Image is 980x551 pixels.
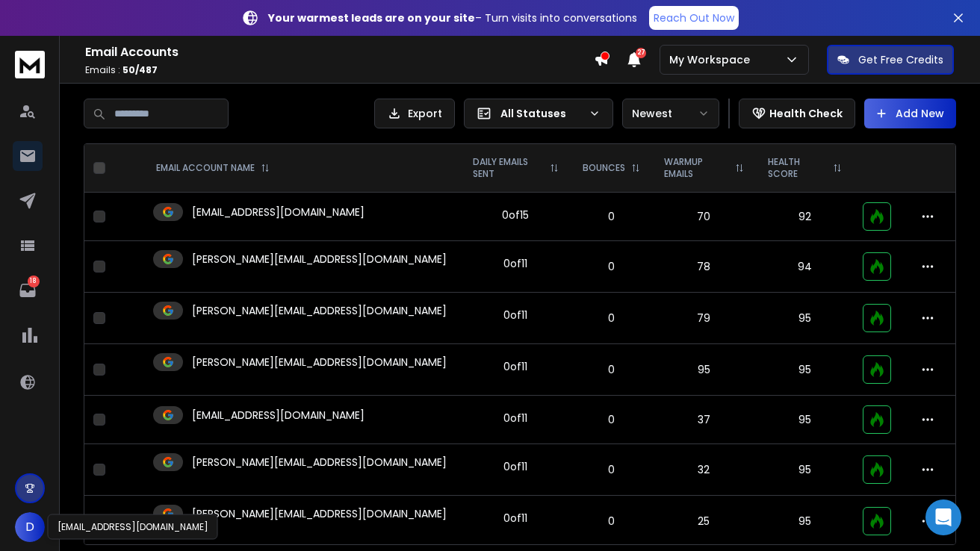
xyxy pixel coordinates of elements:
[739,99,855,128] button: Health Check
[664,156,729,180] p: WARMUP EMAILS
[192,205,365,220] p: [EMAIL_ADDRESS][DOMAIN_NAME]
[769,106,843,121] p: Health Check
[864,99,956,128] button: Add New
[503,308,527,323] div: 0 of 11
[652,241,756,293] td: 78
[502,208,529,222] div: 0 of 15
[28,275,40,287] p: 18
[13,275,43,305] a: 18
[652,293,756,344] td: 79
[827,45,954,75] button: Get Free Credits
[654,10,734,25] p: Reach Out Now
[756,344,854,396] td: 95
[580,462,643,477] p: 0
[756,396,854,444] td: 95
[580,311,643,326] p: 0
[503,459,527,474] div: 0 of 11
[192,252,447,267] p: [PERSON_NAME][EMAIL_ADDRESS][DOMAIN_NAME]
[652,344,756,396] td: 95
[652,496,756,547] td: 25
[756,193,854,241] td: 92
[192,455,447,470] p: [PERSON_NAME][EMAIL_ADDRESS][DOMAIN_NAME]
[649,6,739,30] a: Reach Out Now
[192,408,365,423] p: [EMAIL_ADDRESS][DOMAIN_NAME]
[192,303,447,318] p: [PERSON_NAME][EMAIL_ADDRESS][DOMAIN_NAME]
[122,63,158,76] span: 50 / 487
[756,496,854,547] td: 95
[15,512,45,542] button: D
[268,10,637,25] p: – Turn visits into conversations
[473,156,544,180] p: DAILY EMAILS SENT
[580,412,643,427] p: 0
[503,256,527,271] div: 0 of 11
[652,444,756,496] td: 32
[756,241,854,293] td: 94
[768,156,827,180] p: HEALTH SCORE
[500,106,583,121] p: All Statuses
[580,259,643,274] p: 0
[652,396,756,444] td: 37
[15,51,45,78] img: logo
[925,499,961,535] div: Open Intercom Messenger
[85,43,594,61] h1: Email Accounts
[580,209,643,224] p: 0
[756,444,854,496] td: 95
[858,52,943,67] p: Get Free Credits
[503,511,527,526] div: 0 of 11
[192,506,447,521] p: [PERSON_NAME][EMAIL_ADDRESS][DOMAIN_NAME]
[580,362,643,377] p: 0
[374,99,455,128] button: Export
[636,48,646,58] span: 27
[268,10,475,25] strong: Your warmest leads are on your site
[622,99,719,128] button: Newest
[48,514,218,540] div: [EMAIL_ADDRESS][DOMAIN_NAME]
[192,355,447,370] p: [PERSON_NAME][EMAIL_ADDRESS][DOMAIN_NAME]
[156,162,270,174] div: EMAIL ACCOUNT NAME
[756,293,854,344] td: 95
[669,52,756,67] p: My Workspace
[652,193,756,241] td: 70
[583,162,625,174] p: BOUNCES
[503,359,527,374] div: 0 of 11
[503,411,527,426] div: 0 of 11
[85,64,594,76] p: Emails :
[580,514,643,529] p: 0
